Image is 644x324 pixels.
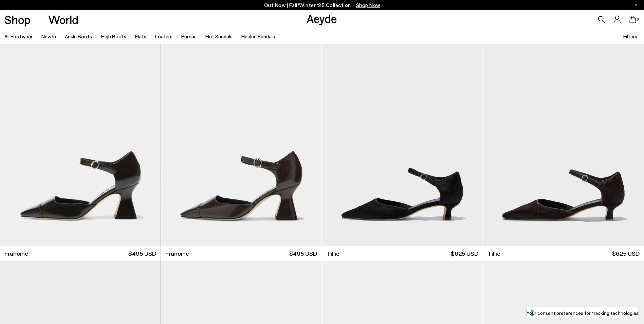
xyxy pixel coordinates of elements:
[356,2,380,8] span: Navigate to /collections/new-in
[623,33,637,39] span: Filters
[205,33,233,39] a: Flat Sandals
[135,33,146,39] a: Flats
[128,249,156,258] span: $495 USD
[181,33,197,39] a: Pumps
[527,307,639,319] button: Your consent preferences for tracking technologies
[41,33,56,39] a: New In
[289,249,317,258] span: $495 USD
[487,249,500,258] span: Tillie
[65,33,92,39] a: Ankle Boots
[307,11,337,25] a: Aeyde
[327,249,339,258] span: Tillie
[527,309,639,317] label: Your consent preferences for tracking technologies
[451,249,478,258] span: $625 USD
[165,249,189,258] span: Francine
[4,14,31,25] a: Shop
[155,33,172,39] a: Loafers
[101,33,126,39] a: High Boots
[612,249,640,258] span: $625 USD
[483,44,644,246] img: Tillie Ponyhair Pumps
[322,44,483,246] img: Tillie Ponyhair Pumps
[636,18,640,21] span: 0
[629,16,636,23] a: 0
[48,14,78,25] a: World
[4,249,28,258] span: Francine
[241,33,275,39] a: Heeled Sandals
[483,246,644,261] a: Tillie $625 USD
[161,246,321,261] a: Francine $495 USD
[322,246,483,261] a: Tillie $625 USD
[264,1,380,10] p: Out Now | Fall/Winter ‘25 Collection
[4,33,33,39] a: All Footwear
[161,44,321,246] img: Francine Ankle Strap Pumps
